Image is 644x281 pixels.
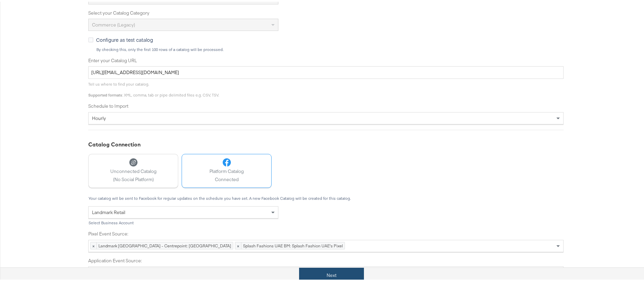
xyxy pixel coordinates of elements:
[182,152,272,186] button: Platform CatalogConnected
[235,241,241,247] span: ×
[88,152,178,186] button: Unconnected Catalog(No Social Platform)
[88,65,564,77] input: Enter Catalog URL, e.g. http://www.example.com/products.xml
[88,229,564,235] label: Pixel Event Source:
[88,219,278,224] div: Select Business Account
[92,113,106,120] span: hourly
[96,35,153,41] span: Configure as test catalog
[88,256,564,262] label: Application Event Source:
[88,194,564,199] div: Your catalog will be sent to Facebook for regular updates on the schedule you have set. A new Fac...
[88,8,564,15] label: Select your Catalog Category
[88,56,564,62] label: Enter your Catalog URL
[88,139,564,147] div: Catalog Connection
[92,208,125,214] span: Landmark Retail
[209,175,244,181] span: Connected
[110,166,157,173] span: Unconnected Catalog
[91,241,97,247] span: ×
[209,166,244,173] span: Platform Catalog
[92,20,135,26] span: Commerce (Legacy)
[96,46,564,50] div: By checking this, only the first 100 rows of a catalog will be processed.
[88,80,219,96] span: Tell us where to find your catalog. : XML, comma, tab or pipe delimited files e.g. CSV, TSV.
[241,241,345,247] span: Splash Fashions UAE BM: Splash Fashion UAE's Pixel
[110,175,157,181] span: (No Social Platform)
[88,101,564,108] label: Schedule to Import
[97,241,233,247] span: Landmark [GEOGRAPHIC_DATA] - Centrepoint: [GEOGRAPHIC_DATA]
[88,91,122,96] strong: Supported formats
